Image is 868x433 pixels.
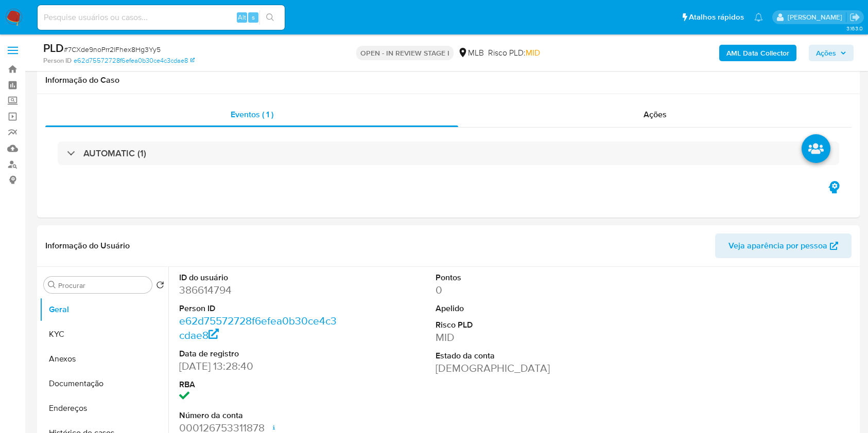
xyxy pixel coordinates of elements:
dt: Pontos [436,272,596,283]
dt: Número da conta [179,410,340,421]
dt: ID do usuário [179,272,340,283]
span: Veja aparência por pessoa [728,233,827,258]
input: Procurar [58,281,148,290]
span: Risco PLD: [488,47,540,59]
dt: Estado da conta [436,350,596,362]
dt: RBA [179,379,340,390]
h1: Informação do Caso [45,75,852,85]
dt: Apelido [436,303,596,314]
dd: [DEMOGRAPHIC_DATA] [436,361,596,375]
div: AUTOMATIC (1) [58,141,839,165]
div: MLB [458,47,484,59]
span: # 7CXde9noPrr2lFhex8Hg3Yy5 [64,44,161,55]
input: Pesquise usuários ou casos... [38,11,285,24]
a: Notificações [754,13,763,22]
dt: Risco PLD [436,319,596,331]
button: search-icon [259,10,281,25]
button: Geral [40,297,168,322]
a: Sair [849,12,860,23]
dt: Data de registro [179,348,340,359]
p: OPEN - IN REVIEW STAGE I [356,46,454,60]
h3: AUTOMATIC (1) [83,148,146,159]
span: Eventos ( 1 ) [231,109,273,120]
span: Alt [238,12,246,22]
p: lucas.barboza@mercadolivre.com [788,12,846,22]
button: Endereços [40,396,168,421]
b: Person ID [43,56,72,65]
span: s [252,12,255,22]
dd: 386614794 [179,283,340,297]
button: AML Data Collector [719,45,796,61]
button: Anexos [40,347,168,371]
dd: 0 [436,283,596,297]
dd: MID [436,330,596,345]
dd: [DATE] 13:28:40 [179,359,340,373]
a: e62d75572728f6efea0b30ce4c3cdae8 [179,313,337,342]
h1: Informação do Usuário [45,241,130,251]
button: Documentação [40,371,168,396]
button: Procurar [48,281,56,289]
button: KYC [40,322,168,347]
span: Atalhos rápidos [689,12,744,23]
button: Retornar ao pedido padrão [156,281,164,292]
span: MID [526,47,540,59]
span: Ações [816,45,836,61]
button: Veja aparência por pessoa [715,233,852,258]
b: PLD [43,40,64,56]
a: e62d75572728f6efea0b30ce4c3cdae8 [74,56,195,65]
b: AML Data Collector [726,45,789,61]
span: Ações [644,109,667,120]
button: Ações [809,45,854,61]
dt: Person ID [179,303,340,314]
